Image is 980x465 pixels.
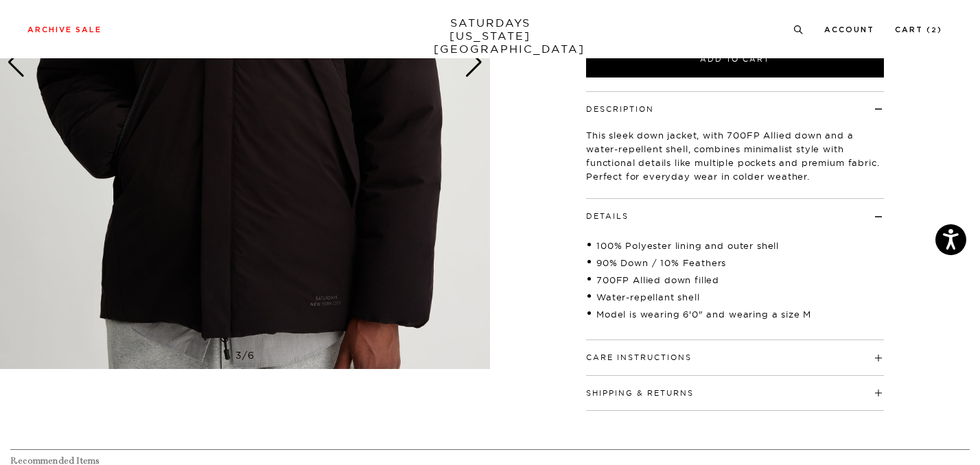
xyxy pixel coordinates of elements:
a: Account [824,26,874,34]
a: SATURDAYS[US_STATE][GEOGRAPHIC_DATA] [434,16,547,56]
li: 100% Polyester lining and outer shell [586,239,884,252]
div: Next slide [465,47,483,77]
button: Add to Cart [586,42,884,77]
span: 3 [235,349,242,361]
li: 700FP Allied down filled [586,273,884,287]
li: 90% Down / 10% Feathers [586,256,884,270]
a: Archive Sale [27,26,102,34]
button: Details [586,213,629,220]
p: This sleek down jacket, with 700FP Allied down and a water-repellent shell, combines minimalist s... [586,128,884,183]
button: Shipping & Returns [586,390,694,397]
div: Previous slide [7,47,25,77]
li: Water-repellant shell [586,290,884,304]
li: Model is wearing 6'0" and wearing a size M [586,307,884,321]
button: Care Instructions [586,354,692,361]
span: 6 [248,349,255,361]
a: Cart (2) [895,26,942,34]
small: 2 [931,27,937,34]
button: Description [586,106,654,113]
